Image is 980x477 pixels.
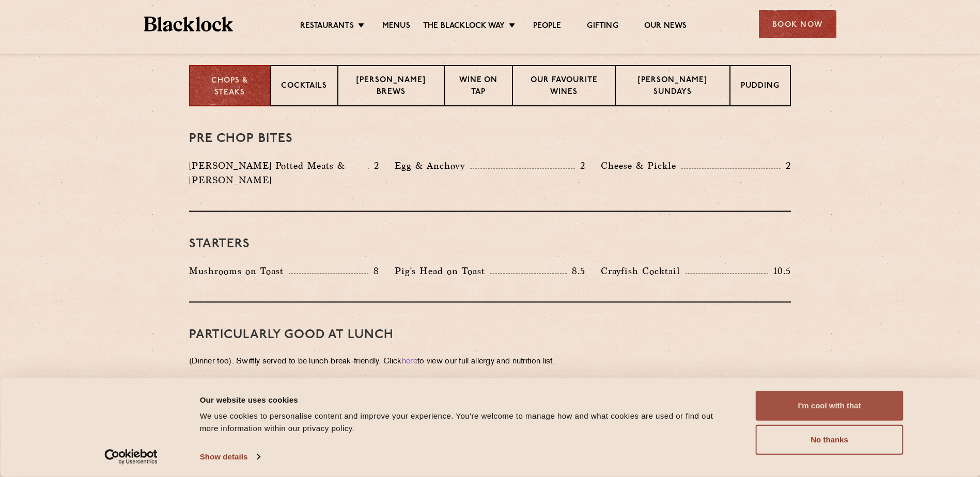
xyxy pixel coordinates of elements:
p: Mushrooms on Toast [189,264,289,278]
p: Crayfish Cocktail [601,264,686,278]
a: Gifting [587,21,618,33]
a: People [533,21,561,33]
p: 2 [781,159,791,172]
p: Cocktails [281,81,327,93]
p: 2 [369,159,379,172]
a: Restaurants [300,21,354,33]
p: 8 [368,264,379,278]
p: [PERSON_NAME] Potted Meats & [PERSON_NAME] [189,158,368,187]
p: 8.5 [567,264,585,278]
p: [PERSON_NAME] Brews [349,75,433,99]
h3: PARTICULARLY GOOD AT LUNCH [189,328,791,342]
div: We use cookies to personalise content and improve your experience. You're welcome to manage how a... [200,410,733,435]
a: Show details [200,449,260,465]
div: Book Now [759,10,836,38]
p: [PERSON_NAME] Sundays [626,75,719,99]
p: 2 [575,159,585,172]
a: Menus [382,21,410,33]
h3: Pre Chop Bites [189,132,791,146]
p: (Dinner too). Swiftly served to be lunch-break-friendly. Click to view our full allergy and nutri... [189,355,791,369]
p: Pig's Head on Toast [395,264,490,278]
button: I'm cool with that [756,391,904,421]
a: Usercentrics Cookiebot - opens in a new window [86,449,176,465]
p: 10.5 [768,264,791,278]
a: Our News [644,21,687,33]
div: Our website uses cookies [200,393,733,406]
a: here [402,358,417,365]
p: Egg & Anchovy [395,158,470,173]
img: BL_Textured_Logo-footer-cropped.svg [144,17,234,31]
p: Wine on Tap [455,75,501,99]
a: The Blacklock Way [423,21,505,33]
button: No thanks [756,425,904,455]
p: Pudding [741,81,780,93]
h3: Starters [189,237,791,251]
p: Cheese & Pickle [601,158,681,173]
p: Our favourite wines [523,75,605,99]
p: Chops & Steaks [200,75,259,99]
